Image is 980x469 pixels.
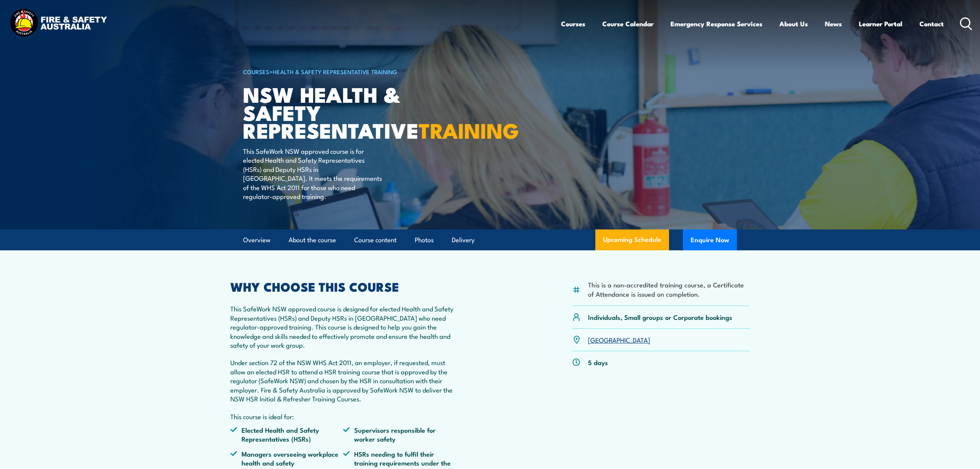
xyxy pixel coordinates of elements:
a: About Us [779,14,808,34]
a: COURSES [243,67,269,76]
li: Supervisors responsible for worker safety [343,425,456,444]
h2: WHY CHOOSE THIS COURSE [230,281,456,292]
li: This is a non-accredited training course, a Certificate of Attendance is issued on completion. [588,280,750,298]
a: Contact [919,14,944,34]
a: Emergency Response Services [671,14,762,34]
p: 5 days [588,358,608,367]
h6: > [243,67,434,76]
p: This course is ideal for: [230,412,456,421]
strong: TRAINING [419,114,519,146]
a: Photos [415,230,434,250]
a: Upcoming Schedule [595,229,669,250]
a: Learner Portal [859,14,902,34]
p: Under section 72 of the NSW WHS Act 2011, an employer, if requested, must allow an elected HSR to... [230,358,456,403]
a: Course Calendar [602,14,654,34]
p: This SafeWork NSW approved course is for elected Health and Safety Representatives (HSRs) and Dep... [243,146,384,201]
p: Individuals, Small groups or Corporate bookings [588,313,732,321]
a: Overview [243,230,270,250]
a: News [825,14,842,34]
a: About the course [289,230,336,250]
a: Health & Safety Representative Training [273,67,397,76]
a: Course content [354,230,397,250]
li: Elected Health and Safety Representatives (HSRs) [230,425,343,444]
h1: NSW Health & Safety Representative [243,85,434,139]
button: Enquire Now [683,229,737,250]
a: [GEOGRAPHIC_DATA] [588,335,650,344]
p: This SafeWork NSW approved course is designed for elected Health and Safety Representatives (HSRs... [230,304,456,349]
a: Delivery [452,230,475,250]
a: Courses [561,14,585,34]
